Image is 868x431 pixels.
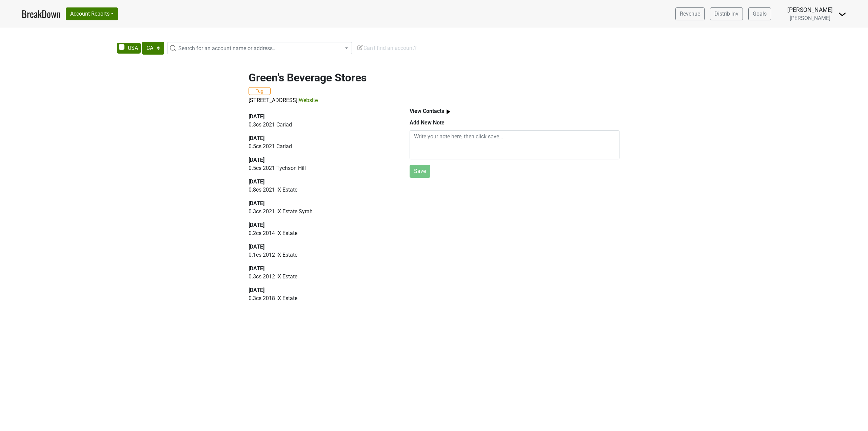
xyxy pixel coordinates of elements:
p: 0.3 cs 2021 IX Estate Syrah [249,208,394,216]
a: [STREET_ADDRESS] [249,97,297,103]
span: [PERSON_NAME] [790,15,830,21]
div: [PERSON_NAME] [787,5,833,14]
p: 0.8 cs 2021 IX Estate [249,186,394,194]
b: Add New Note [410,119,445,126]
div: [DATE] [249,286,394,294]
p: 0.2 cs 2014 IX Estate [249,229,394,237]
p: 0.3 cs 2021 Cariad [249,121,394,129]
div: [DATE] [249,221,394,229]
p: 0.3 cs 2018 IX Estate [249,294,394,302]
h2: Green's Beverage Stores [249,71,619,84]
a: BreakDown [22,7,60,21]
a: Goals [748,7,771,20]
button: Tag [249,87,271,95]
a: Distrib Inv [710,7,743,20]
div: [DATE] [249,199,394,208]
span: Search for an account name or address... [178,45,277,52]
img: Dropdown Menu [838,10,846,18]
p: 0.5 cs 2021 Cariad [249,142,394,151]
div: [DATE] [249,113,394,121]
span: Can't find an account? [357,45,417,51]
button: Save [410,165,430,178]
div: [DATE] [249,243,394,251]
p: | [249,96,619,104]
div: [DATE] [249,265,394,273]
div: [DATE] [249,178,394,186]
p: 0.3 cs 2012 IX Estate [249,273,394,281]
a: Website [299,97,318,103]
img: Edit [357,44,363,51]
b: View Contacts [410,108,444,114]
button: Account Reports [66,7,118,20]
p: 0.5 cs 2021 Tychson Hill [249,164,394,172]
div: [DATE] [249,134,394,142]
a: Revenue [675,7,705,20]
div: [DATE] [249,156,394,164]
p: 0.1 cs 2012 IX Estate [249,251,394,259]
img: arrow_right.svg [444,107,453,116]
